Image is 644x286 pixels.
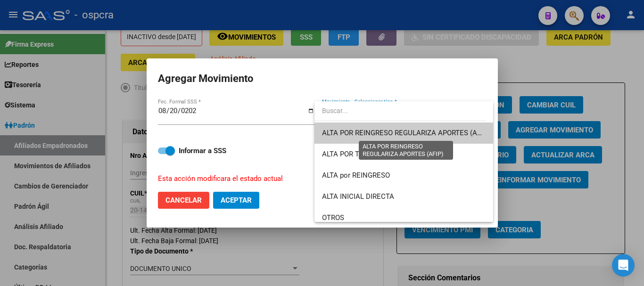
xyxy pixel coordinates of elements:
[322,213,344,222] span: OTROS
[314,101,486,121] input: dropdown search
[322,171,390,180] span: ALTA por REINGRESO
[322,192,394,201] span: ALTA INICIAL DIRECTA
[612,254,635,277] div: Open Intercom Messenger
[322,150,436,158] span: ALTA POR TRASPASO - OPCION SSS
[322,129,489,137] span: ALTA POR REINGRESO REGULARIZA APORTES (AFIP)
